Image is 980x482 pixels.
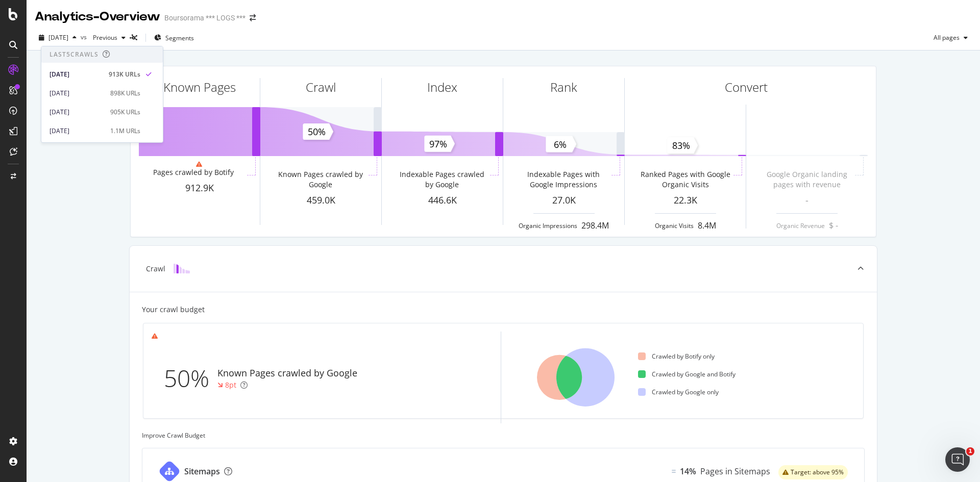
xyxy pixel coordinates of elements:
[581,220,609,232] div: 298.4M
[225,380,236,390] div: 8pt
[260,194,381,207] div: 459.0K
[396,169,487,190] div: Indexable Pages crawled by Google
[306,79,336,96] div: Crawl
[519,221,577,230] div: Organic Impressions
[217,367,357,380] div: Known Pages crawled by Google
[150,30,198,46] button: Segments
[164,362,217,395] div: 50%
[50,70,103,79] div: [DATE]
[174,264,190,273] img: block-icon
[550,79,577,96] div: Rank
[791,469,844,475] span: Target: above 95%
[110,126,140,136] div: 1.1M URLs
[929,33,960,42] span: All pages
[382,194,503,207] div: 446.6K
[35,8,160,26] div: Analytics - Overview
[165,34,194,42] span: Segments
[184,466,220,477] div: Sitemaps
[638,388,719,396] div: Crawled by Google only
[638,370,736,378] div: Crawled by Google and Botify
[163,79,236,96] div: Known Pages
[89,33,117,42] span: Previous
[50,108,104,117] div: [DATE]
[142,305,205,315] div: Your crawl budget
[153,167,234,177] div: Pages crawled by Botify
[518,169,609,190] div: Indexable Pages with Google Impressions
[81,33,89,41] span: vs
[142,431,865,440] div: Improve Crawl Budget
[929,30,972,46] button: All pages
[146,264,165,274] div: Crawl
[110,108,140,117] div: 905K URLs
[700,466,770,477] div: Pages in Sitemaps
[966,447,974,455] span: 1
[89,30,130,46] button: Previous
[110,89,140,98] div: 898K URLs
[109,70,140,79] div: 913K URLs
[680,466,696,477] div: 14%
[778,465,848,479] div: warning label
[945,447,970,472] iframe: Intercom live chat
[427,79,457,96] div: Index
[50,89,104,98] div: [DATE]
[50,50,99,59] div: Last 5 Crawls
[50,126,104,136] div: [DATE]
[275,169,366,190] div: Known Pages crawled by Google
[503,194,624,207] div: 27.0K
[672,470,676,473] img: Equal
[638,352,715,361] div: Crawled by Botify only
[139,182,260,195] div: 912.9K
[35,30,81,46] button: [DATE]
[48,33,68,42] span: 2025 Aug. 8th
[250,14,256,21] div: arrow-right-arrow-left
